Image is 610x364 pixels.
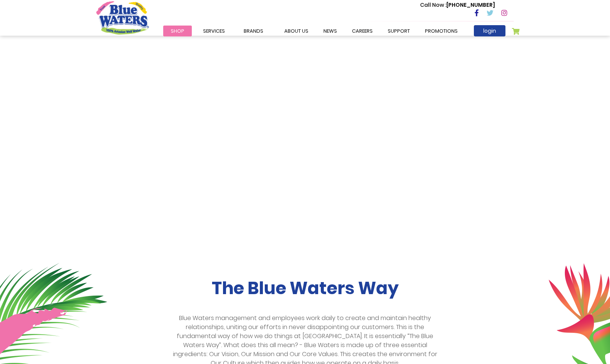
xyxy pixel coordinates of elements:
[474,25,505,36] a: login
[316,26,344,36] a: News
[380,26,417,36] a: support
[277,26,316,36] a: about us
[244,27,263,35] span: Brands
[163,26,192,36] a: Shop
[344,26,380,36] a: careers
[236,26,271,36] a: Brands
[417,26,465,36] a: Promotions
[420,1,446,9] span: Call Now :
[203,27,225,35] span: Services
[171,27,184,35] span: Shop
[420,1,495,9] p: [PHONE_NUMBER]
[196,26,232,36] a: Services
[96,278,514,299] h2: The Blue Waters Way
[96,1,149,34] a: store logo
